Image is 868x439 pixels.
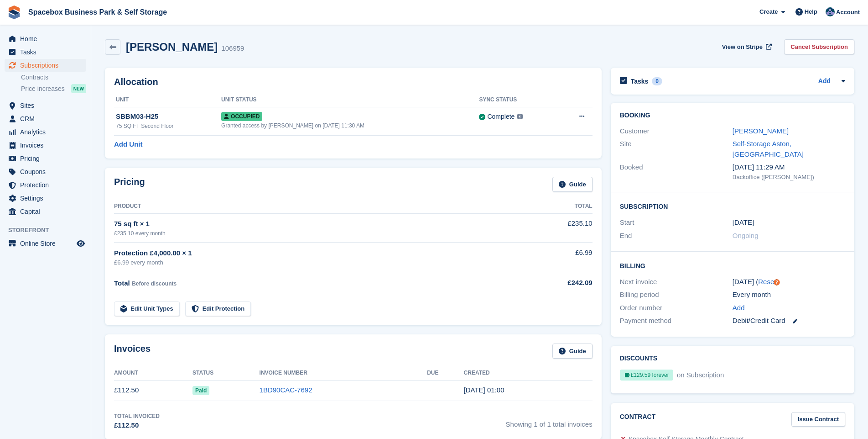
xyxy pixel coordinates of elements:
h2: Pricing [114,177,145,192]
div: Complete [487,112,515,122]
div: 0 [652,77,662,85]
th: Sync Status [479,93,558,107]
a: Reset [758,278,776,286]
img: stora-icon-8386f47178a22dfd0bd8f6a31ec36ba5ce8667c1dd55bd0f319d3a0aa187defe.svg [7,5,21,19]
a: 1BD90CAC-7692 [260,386,312,394]
a: menu [5,237,86,250]
div: Start [620,217,733,228]
a: Self-Storage Aston, [GEOGRAPHIC_DATA] [733,140,804,158]
a: menu [5,165,86,178]
th: Status [192,366,260,381]
div: 106959 [221,43,244,54]
a: [PERSON_NAME] [733,127,789,135]
span: Tasks [20,46,75,58]
span: on Subscription [675,371,724,379]
a: menu [5,179,86,191]
div: Total Invoiced [114,412,160,420]
a: Guide [552,344,593,359]
a: menu [5,192,86,205]
div: Protection £4,000.00 × 1 [114,248,519,259]
img: Daud [826,7,835,16]
span: Subscriptions [20,59,75,72]
span: Before discounts [132,280,177,287]
a: menu [5,152,86,165]
a: menu [5,205,86,218]
span: Create [759,7,778,16]
span: Capital [20,205,75,218]
a: Add [818,76,831,87]
h2: Invoices [114,344,151,359]
a: Add Unit [114,139,142,150]
a: menu [5,126,86,138]
th: Unit Status [221,93,479,107]
th: Total [519,199,593,214]
time: 2025-09-09 00:00:00 UTC [733,217,754,228]
a: Contracts [21,73,86,82]
div: £242.09 [519,278,593,288]
a: menu [5,46,86,58]
time: 2025-09-09 00:00:58 UTC [464,386,504,394]
span: Paid [192,386,209,395]
span: Ongoing [733,232,759,239]
a: Cancel Subscription [784,39,854,54]
a: menu [5,112,86,125]
th: Unit [114,93,221,107]
h2: Booking [620,112,845,119]
div: Booked [620,162,733,181]
div: Next invoice [620,277,733,287]
th: Created [464,366,593,381]
span: Home [20,32,75,45]
div: Debit/Credit Card [733,316,845,326]
div: £235.10 every month [114,229,519,238]
span: Showing 1 of 1 total invoices [506,412,593,431]
span: Protection [20,179,75,191]
td: £6.99 [519,243,593,272]
span: Storefront [8,226,91,235]
span: Total [114,279,130,287]
span: Price increases [21,85,65,93]
span: Occupied [221,112,262,121]
a: menu [5,139,86,152]
div: SBBM03-H25 [116,111,221,122]
div: Granted access by [PERSON_NAME] on [DATE] 11:30 AM [221,122,479,130]
th: Amount [114,366,192,381]
th: Due [427,366,463,381]
a: Price increases NEW [21,84,86,94]
div: [DATE] ( ) [733,277,845,287]
div: NEW [71,84,86,93]
div: Billing period [620,290,733,300]
div: End [620,231,733,241]
div: £6.99 every month [114,258,519,267]
a: Add [733,303,745,313]
a: menu [5,99,86,112]
div: Order number [620,303,733,313]
a: menu [5,32,86,45]
div: Customer [620,126,733,137]
a: Edit Protection [185,301,251,317]
span: Analytics [20,126,75,138]
a: Preview store [75,238,86,249]
h2: Allocation [114,77,593,87]
a: Edit Unit Types [114,301,180,317]
div: £129.59 forever [620,370,673,381]
h2: [PERSON_NAME] [126,41,218,53]
h2: Contract [620,412,656,427]
span: Online Store [20,237,75,250]
a: menu [5,59,86,72]
span: Invoices [20,139,75,152]
a: Issue Contract [791,412,845,427]
div: Site [620,139,733,159]
a: Spacebox Business Park & Self Storage [25,5,171,20]
div: Every month [733,290,845,300]
h2: Subscription [620,201,845,211]
th: Product [114,199,519,214]
span: Coupons [20,165,75,178]
span: Settings [20,192,75,205]
div: £112.50 [114,420,160,431]
div: 75 SQ FT Second Floor [116,122,221,130]
a: Guide [552,177,593,192]
span: Pricing [20,152,75,165]
h2: Discounts [620,355,845,362]
div: Payment method [620,316,733,326]
th: Invoice Number [260,366,427,381]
